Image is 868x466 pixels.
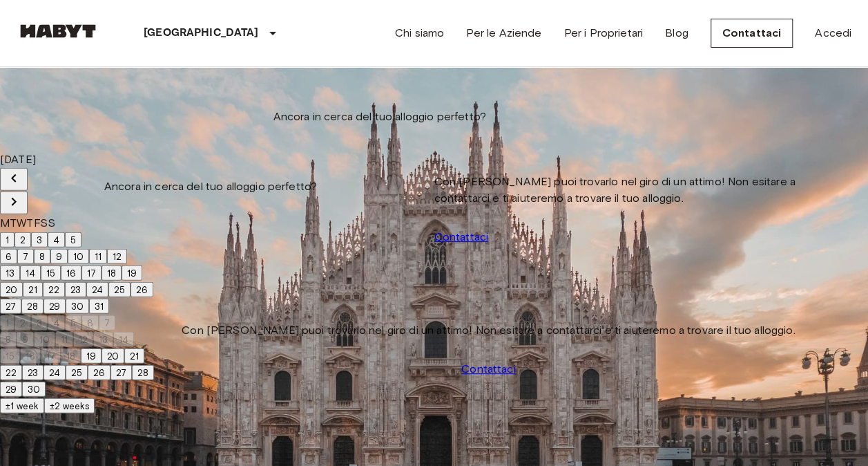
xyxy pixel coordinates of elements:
button: 31 [89,299,109,314]
button: 26 [131,282,153,297]
button: 5 [65,315,81,330]
button: 15 [41,265,61,281]
span: Friday [34,216,40,230]
button: 14 [113,332,134,347]
a: Accedi [815,25,851,41]
button: 11 [55,332,73,347]
button: 21 [124,348,144,364]
button: 22 [43,282,65,297]
button: 30 [66,299,89,314]
button: 19 [81,348,102,364]
span: Con [PERSON_NAME] puoi trovarlo nel giro di un attimo! Non esitare a contattarci e ti aiuteremo a... [182,322,795,339]
p: [GEOGRAPHIC_DATA] [144,25,259,41]
button: 17 [41,348,61,364]
button: 14 [20,265,41,281]
button: 6 [81,315,99,330]
a: Per le Aziende [466,25,541,41]
span: Sunday [48,216,55,230]
button: 12 [73,332,93,347]
button: 16 [61,265,81,281]
button: 2 [15,315,31,330]
button: 28 [132,365,154,380]
button: 28 [21,299,44,314]
button: 19 [122,265,142,281]
button: 4 [48,232,65,248]
button: 10 [34,332,55,347]
button: 4 [48,315,65,330]
button: ±2 weeks [44,398,95,413]
button: 30 [22,382,46,397]
button: 25 [108,282,131,297]
button: 3 [31,232,48,248]
span: Ancora in cerca del tuo alloggio perfetto? [273,109,485,125]
button: 20 [102,348,124,364]
button: 18 [61,348,81,364]
button: 11 [89,249,107,264]
button: 7 [99,315,115,330]
button: 5 [65,232,81,248]
button: 8 [34,249,50,264]
button: 23 [22,365,44,380]
button: 10 [68,249,89,264]
span: Tuesday [10,216,17,230]
span: Saturday [40,216,48,230]
a: Contattaci [461,361,516,378]
button: 26 [88,365,110,380]
button: 17 [81,265,102,281]
button: 27 [110,365,132,380]
button: 7 [17,249,34,264]
a: Chi siamo [395,25,444,41]
a: Per i Proprietari [563,25,643,41]
span: Wednesday [17,216,26,230]
button: 21 [23,282,43,297]
button: 3 [31,315,48,330]
button: 29 [44,299,66,314]
a: Contattaci [711,19,793,48]
button: 9 [17,332,34,347]
button: 2 [15,232,31,248]
button: 9 [50,249,68,264]
button: 16 [20,348,41,364]
button: 24 [86,282,108,297]
button: 25 [66,365,88,380]
span: Thursday [26,216,33,230]
button: 18 [102,265,122,281]
button: 23 [65,282,86,297]
button: 12 [107,249,127,264]
button: 13 [93,332,113,347]
button: 24 [44,365,66,380]
a: Blog [665,25,688,41]
img: Habyt [17,24,99,38]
